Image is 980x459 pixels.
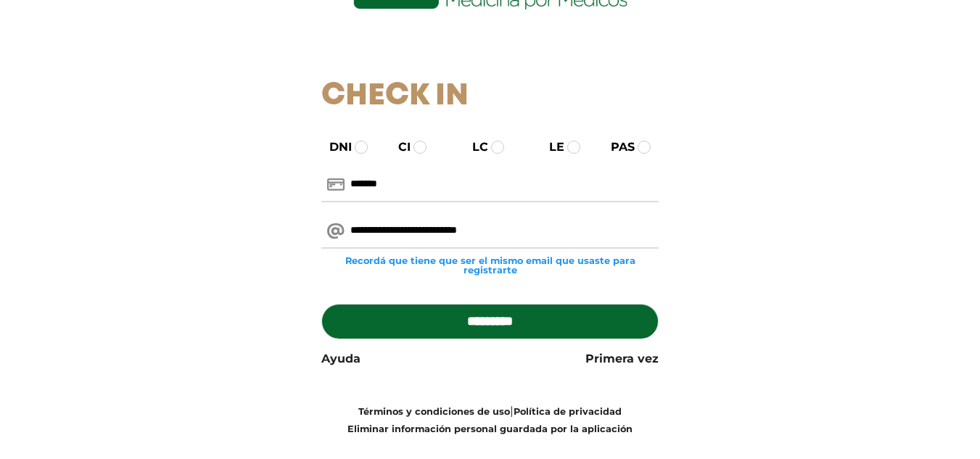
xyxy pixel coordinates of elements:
label: LC [459,138,488,156]
small: Recordá que tiene que ser el mismo email que usaste para registrarte [321,256,659,275]
a: Eliminar información personal guardada por la aplicación [347,423,633,434]
a: Ayuda [321,350,361,368]
label: CI [385,138,411,156]
a: Términos y condiciones de uso [358,406,510,417]
label: LE [536,138,564,156]
h1: Check In [321,78,659,115]
a: Política de privacidad [514,406,622,417]
label: DNI [316,138,352,156]
div: | [310,402,670,437]
label: PAS [598,138,635,156]
a: Primera vez [585,350,659,368]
